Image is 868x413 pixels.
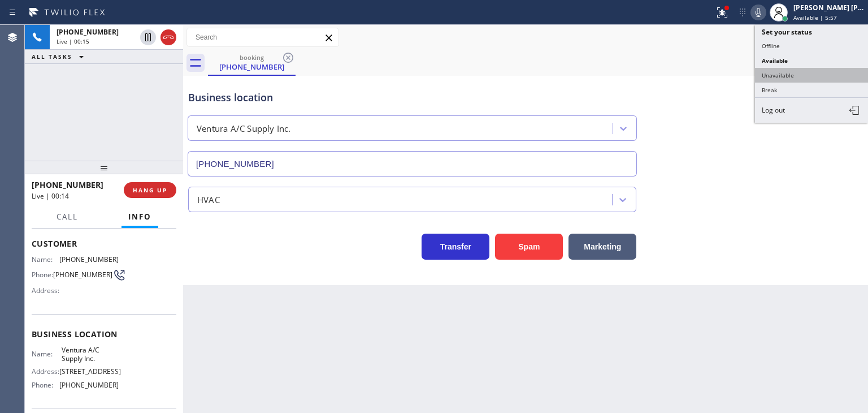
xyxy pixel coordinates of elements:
[59,381,119,389] span: [PHONE_NUMBER]
[32,350,62,358] span: Name:
[422,234,489,260] button: Transfer
[32,179,103,190] span: [PHONE_NUMBER]
[32,191,69,201] span: Live | 00:14
[209,53,294,62] div: booking
[57,212,78,222] span: Call
[209,62,294,72] div: [PHONE_NUMBER]
[50,206,85,228] button: Call
[793,3,865,12] div: [PERSON_NAME] [PERSON_NAME]
[160,29,176,45] button: Hang up
[140,29,156,45] button: Hold Customer
[750,5,766,20] button: Mute
[32,367,59,376] span: Address:
[32,329,176,339] span: Business location
[62,346,118,363] span: Ventura A/C Supply Inc.
[32,270,53,279] span: Phone:
[197,122,291,135] div: Ventura A/C Supply Inc.
[495,234,563,260] button: Spam
[209,50,294,75] div: (310) 924-4530
[187,28,338,46] input: Search
[124,182,176,198] button: HANG UP
[128,212,151,222] span: Info
[32,286,62,295] span: Address:
[57,37,89,45] span: Live | 00:15
[32,238,176,249] span: Customer
[59,255,119,264] span: [PHONE_NUMBER]
[121,206,158,228] button: Info
[568,234,636,260] button: Marketing
[188,90,636,105] div: Business location
[53,270,112,279] span: [PHONE_NUMBER]
[32,53,72,61] span: ALL TASKS
[793,14,837,21] span: Available | 5:57
[197,193,220,206] div: HVAC
[59,367,121,376] span: [STREET_ADDRESS]
[133,186,167,194] span: HANG UP
[188,151,637,177] input: Phone Number
[32,381,59,389] span: Phone:
[32,255,59,264] span: Name:
[57,27,119,37] span: [PHONE_NUMBER]
[25,50,95,63] button: ALL TASKS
